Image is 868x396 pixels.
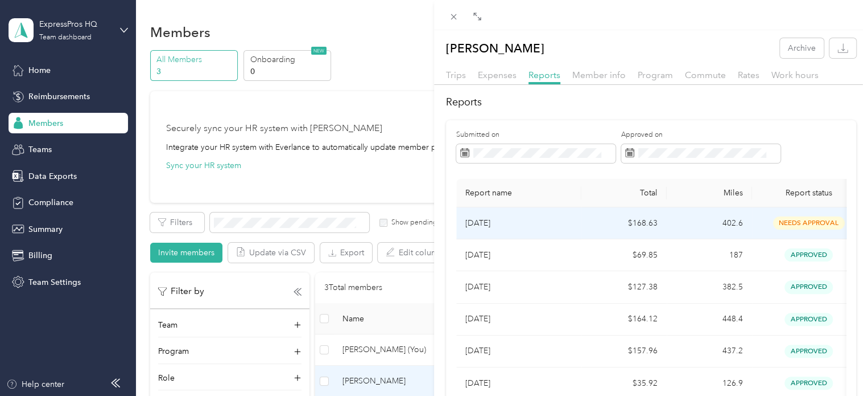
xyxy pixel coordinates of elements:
[590,188,658,198] div: Total
[761,188,857,198] span: Report status
[621,130,780,140] label: Approved on
[572,70,626,80] span: Member info
[528,70,560,80] span: Reports
[446,70,466,80] span: Trips
[581,271,667,303] td: $127.38
[738,70,759,80] span: Rates
[784,248,833,262] span: approved
[465,313,572,325] p: [DATE]
[446,95,856,110] h2: Reports
[780,38,824,58] button: Archive
[465,377,572,390] p: [DATE]
[667,239,752,271] td: 187
[784,280,833,293] span: approved
[773,217,845,230] span: needs approval
[478,70,516,80] span: Expenses
[465,345,572,357] p: [DATE]
[638,70,673,80] span: Program
[667,336,752,368] td: 437.2
[804,332,868,396] iframe: Everlance-gr Chat Button Frame
[581,336,667,368] td: $157.96
[465,281,572,293] p: [DATE]
[771,70,819,80] span: Work hours
[456,130,615,140] label: Submitted on
[446,38,544,58] p: [PERSON_NAME]
[667,304,752,336] td: 448.4
[456,179,581,207] th: Report name
[676,188,743,198] div: Miles
[465,249,572,262] p: [DATE]
[581,239,667,271] td: $69.85
[784,377,833,390] span: approved
[667,271,752,303] td: 382.5
[784,345,833,358] span: approved
[581,207,667,239] td: $168.63
[685,70,726,80] span: Commute
[465,217,572,230] p: [DATE]
[581,304,667,336] td: $164.12
[784,313,833,326] span: approved
[667,207,752,239] td: 402.6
